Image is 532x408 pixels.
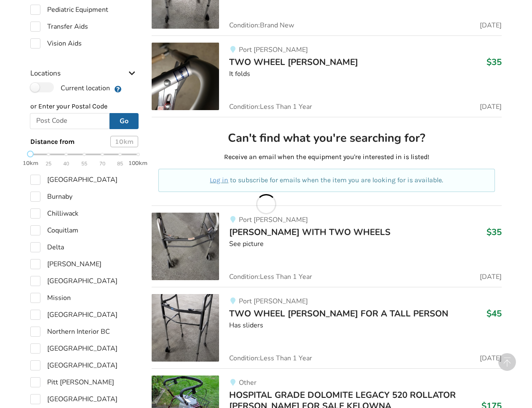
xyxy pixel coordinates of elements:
h3: $35 [487,57,502,68]
span: 25 [45,159,51,169]
span: 40 [63,159,69,169]
label: Current location [30,82,110,93]
span: Port [PERSON_NAME] [239,297,308,306]
label: [GEOGRAPHIC_DATA] [30,175,118,185]
span: 55 [81,159,87,169]
span: Distance from [30,138,75,146]
span: [DATE] [480,22,502,29]
label: [GEOGRAPHIC_DATA] [30,360,118,370]
label: Pediatric Equipment [30,5,108,15]
a: mobility-walker with two wheelsPort [PERSON_NAME][PERSON_NAME] WITH TWO WHEELS$35See pictureCondi... [152,205,502,287]
label: Coquitlam [30,225,78,235]
span: Other [239,378,257,387]
label: Chilliwack [30,208,78,219]
span: TWO WHEEL [PERSON_NAME] [229,56,358,68]
span: Port [PERSON_NAME] [239,45,308,54]
label: [GEOGRAPHIC_DATA] [30,343,118,354]
div: It folds [229,69,502,79]
label: Vision Aids [30,38,82,49]
span: [DATE] [480,273,502,280]
h3: $35 [487,227,502,238]
label: [GEOGRAPHIC_DATA] [30,310,118,320]
p: Receive an email when the equipment you're interested in is listed! [158,152,495,162]
span: Port [PERSON_NAME] [239,215,308,224]
input: Post Code [30,113,110,129]
div: See picture [229,239,502,249]
strong: 10km [23,159,38,167]
strong: 100km [128,159,147,167]
img: mobility-walker with two wheels [152,213,219,280]
label: Pitt [PERSON_NAME] [30,377,114,387]
div: Locations [30,52,138,82]
h3: $45 [487,308,502,319]
label: [GEOGRAPHIC_DATA] [30,276,118,286]
span: Condition: Less Than 1 Year [229,273,312,280]
label: [PERSON_NAME] [30,259,102,269]
a: Log in [210,176,228,184]
span: 85 [117,159,123,169]
button: Go [110,113,139,129]
p: or Enter your Postal Code [30,102,138,111]
span: [DATE] [480,103,502,110]
label: Burnaby [30,192,72,202]
div: Has sliders [229,321,502,330]
span: TWO WHEEL [PERSON_NAME] FOR A TALL PERSON [229,308,448,319]
label: [GEOGRAPHIC_DATA] [30,394,118,404]
a: mobility-two wheel walker Port [PERSON_NAME]TWO WHEEL [PERSON_NAME]$35It foldsCondition:Less Than... [152,35,502,117]
label: Delta [30,242,64,252]
div: 10 km [110,136,138,147]
p: to subscribe for emails when the item you are looking for is available. [168,176,485,185]
span: [PERSON_NAME] WITH TWO WHEELS [229,226,390,238]
img: mobility-two wheel walker for a tall person [152,294,219,362]
span: Condition: Less Than 1 Year [229,355,312,362]
a: mobility-two wheel walker for a tall personPort [PERSON_NAME]TWO WHEEL [PERSON_NAME] FOR A TALL P... [152,287,502,368]
label: Mission [30,293,71,303]
span: 70 [99,159,105,169]
label: Transfer Aids [30,22,88,32]
label: Northern Interior BC [30,327,110,337]
span: Condition: Less Than 1 Year [229,103,312,110]
span: Condition: Brand New [229,22,294,29]
img: mobility-two wheel walker [152,43,219,110]
h2: Can't find what you're searching for? [158,131,495,146]
span: [DATE] [480,355,502,362]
